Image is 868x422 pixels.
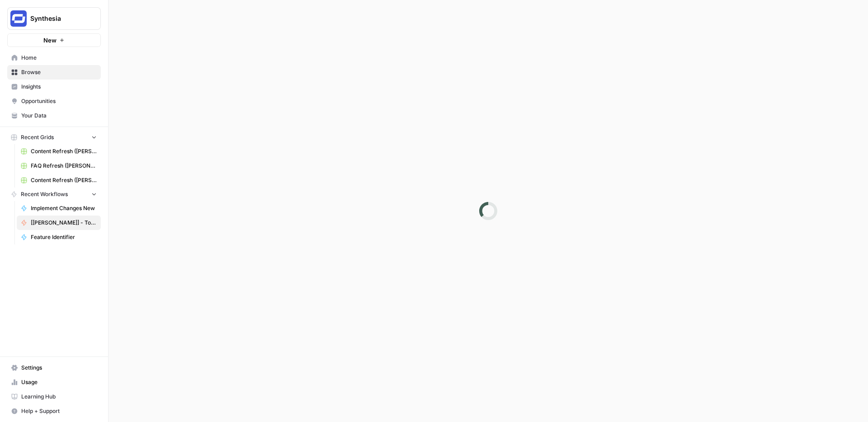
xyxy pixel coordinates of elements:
[30,14,85,23] span: Synthesia
[17,173,101,188] a: Content Refresh ([PERSON_NAME]'s edit)
[7,389,101,404] a: Learning Hub
[7,51,101,65] a: Home
[31,204,97,212] span: Implement Changes New
[21,378,97,386] span: Usage
[7,33,101,47] button: New
[10,10,27,27] img: Synthesia Logo
[17,230,101,244] a: Feature Identifier
[31,147,97,155] span: Content Refresh ([PERSON_NAME])
[7,7,101,30] button: Workspace: Synthesia
[7,404,101,418] button: Help + Support
[7,94,101,108] a: Opportunities
[17,216,101,230] a: [[PERSON_NAME]] - Tools & Features Pages Refreshe - [MAIN WORKFLOW]
[31,176,97,184] span: Content Refresh ([PERSON_NAME]'s edit)
[31,162,97,170] span: FAQ Refresh ([PERSON_NAME])
[43,36,57,45] span: New
[7,108,101,123] a: Your Data
[21,54,97,62] span: Home
[21,97,97,105] span: Opportunities
[17,144,101,159] a: Content Refresh ([PERSON_NAME])
[7,361,101,375] a: Settings
[21,68,97,76] span: Browse
[21,364,97,372] span: Settings
[21,133,54,141] span: Recent Grids
[21,407,97,415] span: Help + Support
[7,375,101,389] a: Usage
[7,65,101,80] a: Browse
[7,80,101,94] a: Insights
[21,393,97,401] span: Learning Hub
[21,83,97,91] span: Insights
[7,188,101,201] button: Recent Workflows
[7,131,101,144] button: Recent Grids
[17,159,101,173] a: FAQ Refresh ([PERSON_NAME])
[21,190,68,198] span: Recent Workflows
[31,233,97,241] span: Feature Identifier
[31,219,97,227] span: [[PERSON_NAME]] - Tools & Features Pages Refreshe - [MAIN WORKFLOW]
[21,112,97,120] span: Your Data
[17,201,101,216] a: Implement Changes New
